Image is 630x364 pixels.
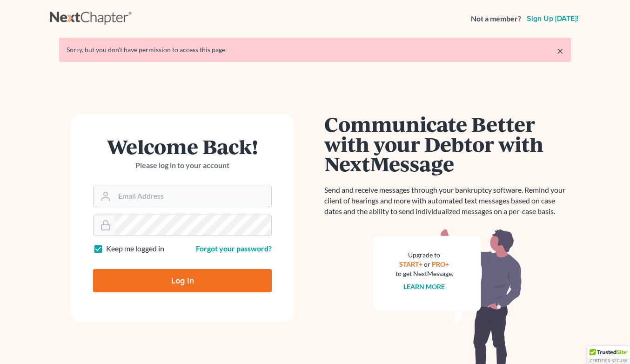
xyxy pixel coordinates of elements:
[324,185,571,217] p: Send and receive messages through your bankruptcy software. Remind your client of hearings and mo...
[114,186,271,207] input: Email Address
[324,114,571,174] h1: Communicate Better with your Debtor with NextMessage
[93,269,272,292] input: Log In
[395,250,453,260] div: Upgrade to
[93,136,272,156] h1: Welcome Back!
[557,45,563,56] a: ×
[106,243,164,254] label: Keep me logged in
[471,13,521,24] strong: Not a member?
[196,244,272,253] a: Forgot your password?
[432,260,449,268] a: PRO+
[395,269,453,278] div: to get NextMessage.
[67,45,563,54] div: Sorry, but you don't have permission to access this page
[93,160,272,171] p: Please log in to your account
[404,283,445,290] a: Learn more
[525,15,580,22] a: Sign up [DATE]!
[587,346,630,364] div: TrustedSite Certified
[424,260,431,268] span: or
[400,260,423,268] a: START+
